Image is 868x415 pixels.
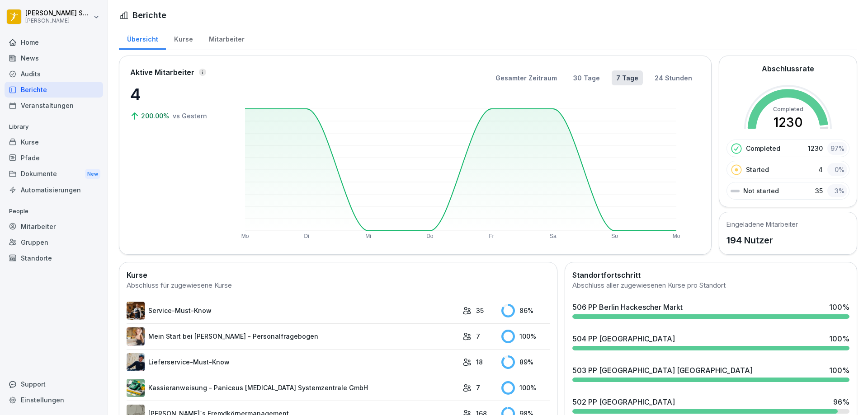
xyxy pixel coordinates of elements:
[818,165,823,174] p: 4
[127,379,145,397] img: fvkk888r47r6bwfldzgy1v13.png
[476,383,480,392] p: 7
[743,186,779,196] p: Not started
[572,396,675,407] div: 502 PP [GEOGRAPHIC_DATA]
[829,302,849,312] div: 100 %
[673,233,680,239] text: Mo
[127,302,458,320] a: Service-Must-Know
[476,331,480,341] p: 7
[501,304,550,317] div: 86 %
[572,302,683,312] div: 506 PP Berlin Hackescher Markt
[572,280,849,291] div: Abschluss aller zugewiesenen Kurse pro Standort
[5,166,103,182] a: DokumenteNew
[746,144,780,153] p: Completed
[130,82,221,107] p: 4
[833,396,849,407] div: 96 %
[5,66,103,82] a: Audits
[127,327,458,345] a: Mein Start bei [PERSON_NAME] - Personalfragebogen
[127,280,550,291] div: Abschluss für zugewiesene Kurse
[201,27,252,50] a: Mitarbeiter
[650,70,697,85] button: 24 Stunden
[569,70,604,85] button: 30 Tage
[119,27,166,50] a: Übersicht
[5,250,103,266] a: Standorte
[5,50,103,66] a: News
[127,327,145,345] img: aaay8cu0h1hwaqqp9269xjan.png
[815,186,823,196] p: 35
[304,233,309,239] text: Di
[726,219,798,229] h5: Eingeladene Mitarbeiter
[5,376,103,392] div: Support
[127,353,145,371] img: hu6txd6pq7tal1w0hbosth6a.png
[762,63,814,74] h2: Abschlussrate
[127,270,550,280] h2: Kurse
[827,163,847,176] div: 0 %
[127,353,458,371] a: Lieferservice-Must-Know
[173,111,207,121] p: vs Gestern
[127,379,458,397] a: Kassieranweisung - Paniceus [MEDICAL_DATA] Systemzentrale GmbH
[501,381,550,395] div: 100 %
[5,150,103,166] a: Pfade
[5,98,103,113] a: Veranstaltungen
[130,67,194,78] p: Aktive Mitarbeiter
[476,306,484,315] p: 35
[365,233,371,239] text: Mi
[611,233,618,239] text: So
[746,165,769,174] p: Started
[5,134,103,150] a: Kurse
[241,233,249,239] text: Mo
[827,184,847,197] div: 3 %
[827,142,847,155] div: 97 %
[569,361,853,386] a: 503 PP [GEOGRAPHIC_DATA] [GEOGRAPHIC_DATA]100%
[25,9,91,17] p: [PERSON_NAME] Schindler
[808,144,823,153] p: 1230
[501,330,550,343] div: 100 %
[489,233,494,239] text: Fr
[5,219,103,234] a: Mitarbeiter
[5,166,103,182] div: Dokumente
[476,357,483,367] p: 18
[612,70,643,85] button: 7 Tage
[829,333,849,344] div: 100 %
[726,233,798,247] p: 194 Nutzer
[127,302,145,320] img: kpon4nh320e9lf5mryu3zflh.png
[569,298,853,322] a: 506 PP Berlin Hackescher Markt100%
[5,120,103,134] p: Library
[5,82,103,98] a: Berichte
[5,392,103,408] a: Einstellungen
[132,9,166,21] h1: Berichte
[569,330,853,354] a: 504 PP [GEOGRAPHIC_DATA]100%
[5,34,103,50] a: Home
[166,27,201,50] a: Kurse
[572,365,753,376] div: 503 PP [GEOGRAPHIC_DATA] [GEOGRAPHIC_DATA]
[491,70,561,85] button: Gesamter Zeitraum
[5,204,103,219] p: People
[5,234,103,250] a: Gruppen
[829,365,849,376] div: 100 %
[141,111,171,121] p: 200.00%
[5,182,103,198] a: Automatisierungen
[572,333,675,344] div: 504 PP [GEOGRAPHIC_DATA]
[501,355,550,369] div: 89 %
[426,233,434,239] text: Do
[572,270,849,280] h2: Standortfortschritt
[85,169,100,179] div: New
[25,18,91,24] p: [PERSON_NAME]
[550,233,557,239] text: Sa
